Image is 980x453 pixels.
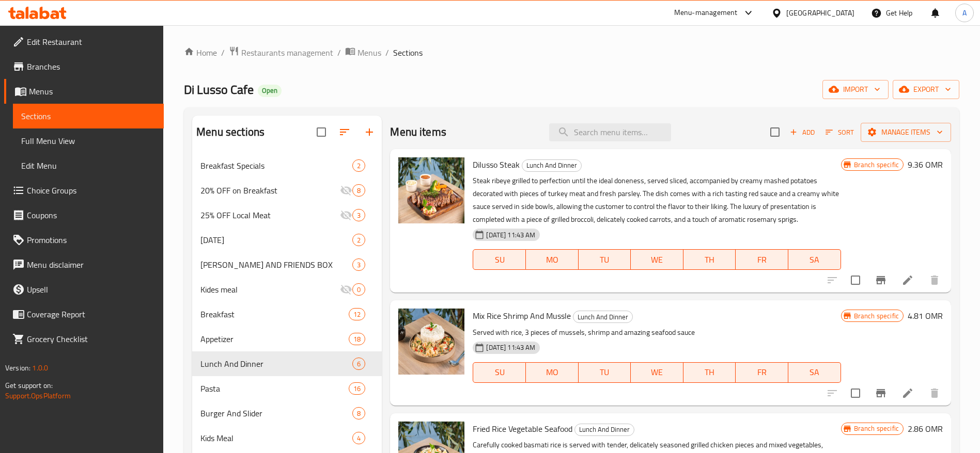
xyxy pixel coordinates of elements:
[196,124,265,140] h2: Menu sections
[4,252,164,277] a: Menu disclaimer
[13,104,164,128] a: Sections
[200,432,352,444] span: Kids Meal
[340,283,352,296] svg: Inactive section
[184,78,254,101] span: Di Lusso Cafe
[736,362,788,383] button: FR
[473,326,841,339] p: Served with rice, 3 pieces of mussels, shrimp and amazing seafood sauce
[13,153,164,178] a: Edit Menu
[349,308,365,320] div: items
[4,277,164,302] a: Upsell
[901,83,951,96] span: export
[530,252,574,267] span: MO
[353,235,365,245] span: 2
[393,46,423,59] span: Sections
[573,311,632,323] span: Lunch And Dinner
[4,29,164,54] a: Edit Restaurant
[13,128,164,153] a: Full Menu View
[922,268,947,293] button: delete
[192,178,382,203] div: 20% OFF on Breakfast8
[32,361,48,375] span: 1.0.0
[893,80,959,99] button: export
[200,258,352,271] span: [PERSON_NAME] AND FRIENDS BOX
[332,120,357,144] span: Sort sections
[192,228,382,252] div: [DATE]2
[850,311,903,321] span: Branch specific
[826,126,854,138] span: Sort
[526,362,579,383] button: MO
[850,160,903,170] span: Branch specific
[200,184,340,197] div: 20% OFF on Breakfast
[310,121,332,143] span: Select all sections
[192,252,382,277] div: [PERSON_NAME] AND FRIENDS BOX3
[258,86,282,95] span: Open
[352,209,365,221] div: items
[27,184,155,197] span: Choice Groups
[200,209,340,221] span: 25% OFF Local Meat
[200,159,352,172] div: Breakfast Specials
[823,124,857,140] button: Sort
[390,124,446,140] h2: Menu items
[352,159,365,172] div: items
[908,157,943,172] h6: 9.36 OMR
[792,365,837,380] span: SA
[21,159,155,172] span: Edit Menu
[27,308,155,320] span: Coverage Report
[340,209,352,221] svg: Inactive section
[29,85,155,98] span: Menus
[477,365,522,380] span: SU
[241,46,333,59] span: Restaurants management
[258,85,282,97] div: Open
[200,333,349,345] span: Appetizer
[353,260,365,270] span: 3
[5,379,53,392] span: Get support on:
[908,422,943,436] h6: 2.86 OMR
[819,124,861,140] span: Sort items
[357,120,382,144] button: Add section
[27,283,155,296] span: Upsell
[522,159,581,171] span: Lunch And Dinner
[788,362,841,383] button: SA
[340,184,352,197] svg: Inactive section
[764,121,786,143] span: Select section
[398,157,464,223] img: Dilusso Steak
[482,230,539,240] span: [DATE] 11:43 AM
[353,433,365,443] span: 4
[4,54,164,79] a: Branches
[27,60,155,73] span: Branches
[786,124,819,140] span: Add item
[4,178,164,203] a: Choice Groups
[357,46,381,59] span: Menus
[635,252,679,267] span: WE
[184,46,217,59] a: Home
[200,382,349,395] div: Pasta
[477,252,522,267] span: SU
[908,309,943,323] h6: 4.81 OMR
[353,211,365,220] span: 3
[200,407,352,419] span: Burger And Slider
[473,308,571,323] span: Mix Rice Shrimp And Mussle
[229,46,333,59] a: Restaurants management
[5,361,30,375] span: Version:
[786,124,819,140] button: Add
[579,362,631,383] button: TU
[352,258,365,271] div: items
[349,333,365,345] div: items
[200,358,352,370] span: Lunch And Dinner
[868,381,893,406] button: Branch-specific-item
[4,327,164,351] a: Grocery Checklist
[4,203,164,228] a: Coupons
[352,358,365,370] div: items
[27,258,155,271] span: Menu disclaimer
[740,252,784,267] span: FR
[4,228,164,252] a: Promotions
[200,283,340,296] span: Kides meal
[27,209,155,221] span: Coupons
[473,157,520,172] span: Dilusso Steak
[27,333,155,345] span: Grocery Checklist
[482,343,539,352] span: [DATE] 11:43 AM
[27,234,155,246] span: Promotions
[21,110,155,122] span: Sections
[786,7,854,19] div: [GEOGRAPHIC_DATA]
